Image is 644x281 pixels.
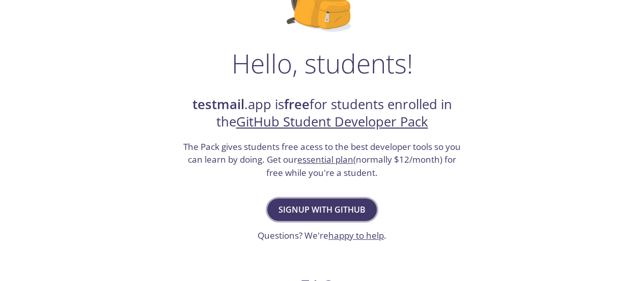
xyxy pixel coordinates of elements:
[258,229,386,242] h3: Questions? We're .
[267,198,377,221] button: Signup with GitHub
[236,113,428,131] a: GitHub Student Developer Pack
[192,95,244,113] strong: testmail
[297,154,353,165] a: essential plan
[278,202,366,217] span: Signup with GitHub
[284,95,310,113] strong: free
[232,48,413,79] h1: Hello, students!
[182,96,462,131] h2: .app is for students enrolled in the
[182,140,462,180] h3: The Pack gives students free acess to the best developer tools so you can learn by doing. Get our...
[328,229,384,241] a: happy to help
